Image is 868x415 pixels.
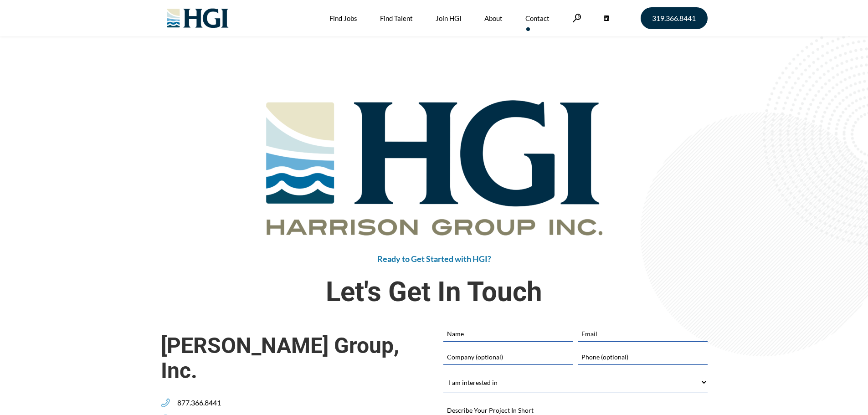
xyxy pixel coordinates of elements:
[443,326,573,341] input: Name
[578,349,707,364] input: Phone (optional)
[578,326,707,341] input: Email
[443,349,573,364] input: Company (optional)
[377,254,491,264] span: Ready to Get Started with HGI?
[641,7,708,29] a: 319.366.8441
[652,15,696,22] span: 319.366.8441
[572,14,581,22] a: Search
[161,333,425,383] span: [PERSON_NAME] Group, Inc.
[161,398,221,408] a: 877.366.8441
[170,398,221,408] span: 877.366.8441
[161,273,708,311] span: Let's Get In Touch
